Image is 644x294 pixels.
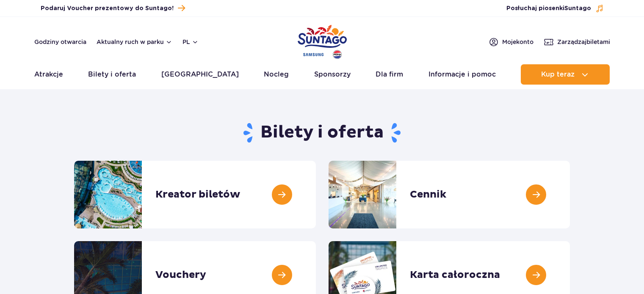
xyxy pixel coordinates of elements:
a: Nocleg [264,64,289,85]
a: Mojekonto [489,37,533,47]
button: Kup teraz [521,64,610,85]
span: Kup teraz [541,71,575,78]
h1: Bilety i oferta [74,122,570,144]
a: Podaruj Voucher prezentowy do Suntago! [41,3,185,14]
span: Zarządzaj biletami [557,38,610,46]
button: Aktualny ruch w parku [97,38,172,45]
a: Atrakcje [34,64,63,85]
span: Suntago [564,5,591,11]
a: Godziny otwarcia [34,38,86,46]
a: Bilety i oferta [88,64,136,85]
a: Sponsorzy [314,64,351,85]
button: Posłuchaj piosenkiSuntago [506,4,604,13]
a: Zarządzajbiletami [544,37,610,47]
button: pl [182,38,199,46]
a: Dla firm [376,64,403,85]
span: Posłuchaj piosenki [506,4,591,13]
a: [GEOGRAPHIC_DATA] [161,64,239,85]
a: Park of Poland [298,21,347,60]
a: Informacje i pomoc [428,64,496,85]
span: Moje konto [502,38,533,46]
span: Podaruj Voucher prezentowy do Suntago! [41,4,174,13]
